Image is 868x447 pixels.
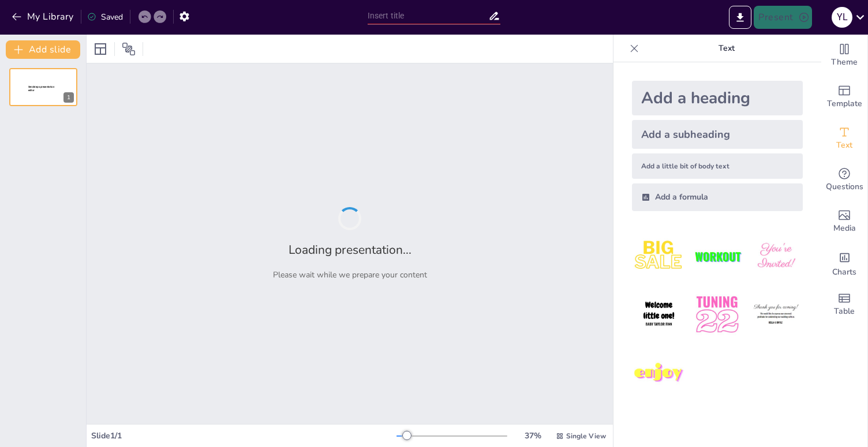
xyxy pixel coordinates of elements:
h2: Loading presentation... [289,242,411,258]
span: Template [827,97,862,110]
div: Add images, graphics, shapes or video [821,201,867,242]
div: 1 [63,92,74,103]
div: 1 [9,68,77,106]
img: 3.jpeg [749,230,803,283]
button: Add slide [6,40,80,59]
span: Media [833,222,856,235]
div: Y L [832,7,852,28]
div: Saved [87,12,123,22]
div: Add a table [821,284,867,325]
button: My Library [9,7,78,26]
input: Insert title [368,7,489,24]
div: Add a subheading [632,120,803,149]
div: Add charts and graphs [821,242,867,284]
img: 2.jpeg [690,230,744,283]
button: Present [754,6,811,29]
span: Table [834,305,855,318]
span: Charts [832,266,856,279]
span: Theme [831,56,858,69]
div: Get real-time input from your audience [821,159,867,201]
span: Text [836,139,852,152]
div: Add a heading [632,81,803,115]
span: Single View [566,431,606,441]
span: Position [122,42,136,56]
button: Export to PowerPoint [729,6,751,29]
div: Slide 1 / 1 [91,430,396,441]
img: 5.jpeg [690,288,744,341]
div: Add a formula [632,183,803,211]
img: 7.jpeg [632,347,686,400]
img: 6.jpeg [749,288,803,341]
span: Questions [826,181,863,193]
span: Sendsteps presentation editor [28,85,54,92]
div: Change the overall theme [821,35,867,76]
div: Layout [91,40,110,58]
div: Add ready made slides [821,76,867,118]
img: 4.jpeg [632,288,686,341]
p: Text [643,35,810,62]
div: Add a little bit of body text [632,153,803,179]
p: Please wait while we prepare your content [273,269,427,280]
button: Y L [832,6,852,29]
div: Add text boxes [821,118,867,159]
img: 1.jpeg [632,230,686,283]
div: 37 % [519,430,547,441]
